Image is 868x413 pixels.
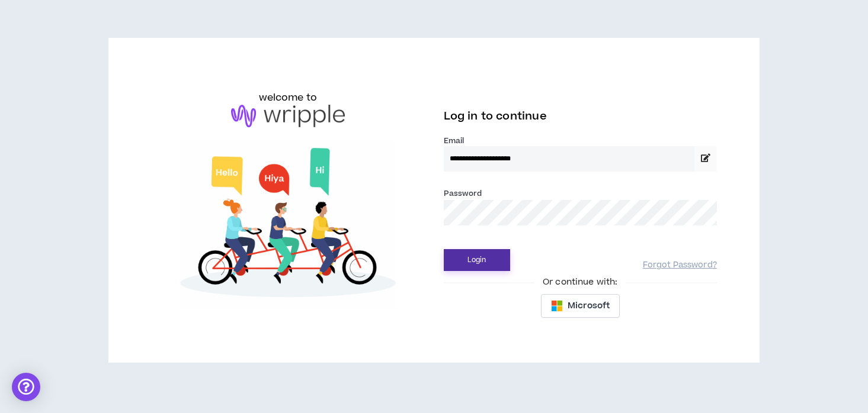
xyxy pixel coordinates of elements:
[444,249,510,271] button: Login
[12,373,40,401] div: Open Intercom Messenger
[568,299,610,312] span: Microsoft
[444,109,547,124] span: Log in to continue
[259,91,318,105] h6: welcome to
[541,294,620,318] button: Microsoft
[444,188,482,199] label: Password
[534,276,626,289] span: Or continue with:
[643,260,717,271] a: Forgot Password?
[231,105,345,127] img: logo-brand.png
[444,135,717,146] label: Email
[151,139,424,310] img: Welcome to Wripple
